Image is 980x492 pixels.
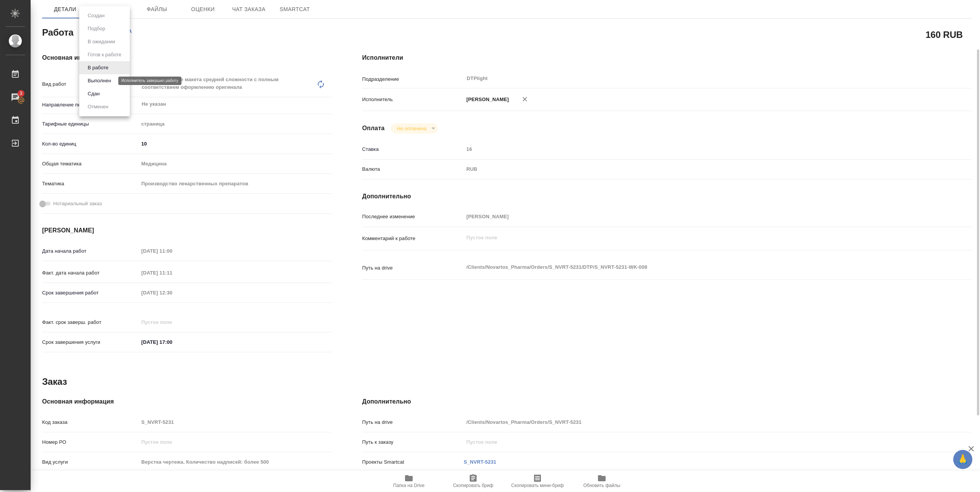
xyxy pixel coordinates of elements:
button: Подбор [85,25,108,33]
button: Выполнен [85,77,113,85]
button: В ожидании [85,38,118,46]
button: Создан [85,11,107,20]
button: Готов к работе [85,51,124,59]
button: Отменен [85,103,111,111]
button: Сдан [85,90,102,98]
button: В работе [85,64,111,72]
